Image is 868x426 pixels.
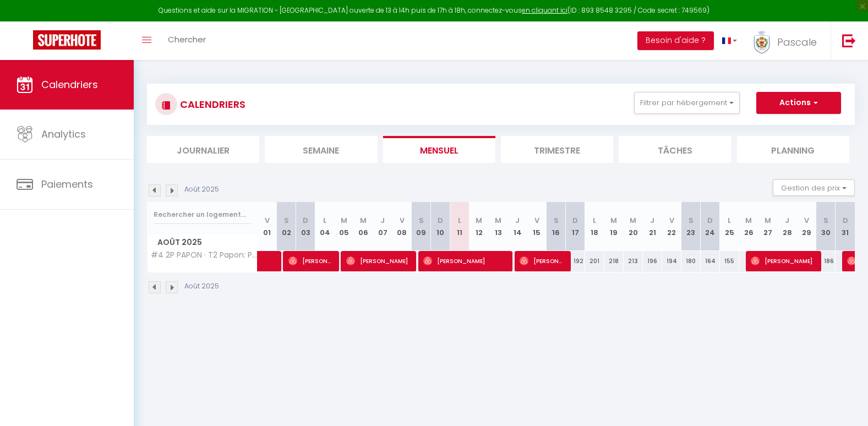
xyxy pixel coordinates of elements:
[184,281,219,292] p: Août 2025
[737,136,849,163] li: Planning
[400,215,405,226] abbr: V
[392,202,412,251] th: 08
[148,234,257,250] span: Août 2025
[669,215,674,226] abbr: V
[756,92,841,114] button: Actions
[450,202,470,251] th: 11
[419,215,424,226] abbr: S
[147,136,259,163] li: Journalier
[380,215,385,226] abbr: J
[41,127,86,141] span: Analytics
[168,34,206,45] span: Chercher
[681,251,701,271] div: 180
[354,202,373,251] th: 06
[547,202,566,251] th: 16
[323,215,326,226] abbr: L
[720,202,739,251] th: 25
[520,250,565,271] span: [PERSON_NAME]
[773,179,855,196] button: Gestion des prix
[423,250,507,271] span: [PERSON_NAME]
[341,215,347,226] abbr: M
[778,202,797,251] th: 28
[804,215,809,226] abbr: V
[619,136,731,163] li: Tâches
[265,136,377,163] li: Semaine
[522,6,567,15] a: en cliquant ici
[643,251,662,271] div: 196
[566,251,585,271] div: 192
[610,215,617,226] abbr: M
[373,202,392,251] th: 07
[681,202,701,251] th: 23
[527,202,547,251] th: 15
[637,31,714,50] button: Besoin d'aide ?
[707,215,713,226] abbr: D
[728,215,731,226] abbr: L
[438,215,443,226] abbr: D
[383,136,495,163] li: Mensuel
[277,202,296,251] th: 02
[160,21,214,60] a: Chercher
[689,215,694,226] abbr: S
[177,92,245,117] h3: CALENDRIERS
[303,215,308,226] abbr: D
[765,215,771,226] abbr: M
[785,215,789,226] abbr: J
[739,202,758,251] th: 26
[797,202,816,251] th: 29
[816,251,836,271] div: 186
[335,202,354,251] th: 05
[258,202,277,251] th: 01
[751,250,815,271] span: [PERSON_NAME]
[634,92,740,114] button: Filtrer par hébergement
[346,250,411,271] span: [PERSON_NAME]
[315,202,335,251] th: 04
[701,251,720,271] div: 164
[624,251,643,271] div: 213
[41,177,93,191] span: Paiements
[823,215,828,226] abbr: S
[184,184,219,195] p: Août 2025
[650,215,654,226] abbr: J
[33,30,101,50] img: Super Booking
[585,251,604,271] div: 201
[360,215,367,226] abbr: M
[572,215,578,226] abbr: D
[745,21,831,60] a: ... Pascale
[662,202,681,251] th: 22
[604,202,624,251] th: 19
[842,34,856,47] img: logout
[495,215,501,226] abbr: M
[701,202,720,251] th: 24
[816,202,836,251] th: 30
[720,251,739,271] div: 155
[489,202,508,251] th: 13
[265,215,270,226] abbr: V
[41,78,98,91] span: Calendriers
[745,215,752,226] abbr: M
[777,35,817,49] span: Pascale
[296,202,315,251] th: 03
[624,202,643,251] th: 20
[585,202,604,251] th: 18
[566,202,585,251] th: 17
[458,215,461,226] abbr: L
[643,202,662,251] th: 21
[431,202,450,251] th: 10
[412,202,431,251] th: 09
[836,202,855,251] th: 31
[754,31,770,54] img: ...
[662,251,681,271] div: 194
[149,251,259,259] span: #4 2P PAPON · T2 Papon: Parking- climatisé - terrasse & wifi
[508,202,527,251] th: 14
[534,215,539,226] abbr: V
[154,205,251,225] input: Rechercher un logement...
[554,215,559,226] abbr: S
[476,215,482,226] abbr: M
[593,215,596,226] abbr: L
[284,215,289,226] abbr: S
[604,251,624,271] div: 218
[501,136,613,163] li: Trimestre
[515,215,520,226] abbr: J
[288,250,334,271] span: [PERSON_NAME]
